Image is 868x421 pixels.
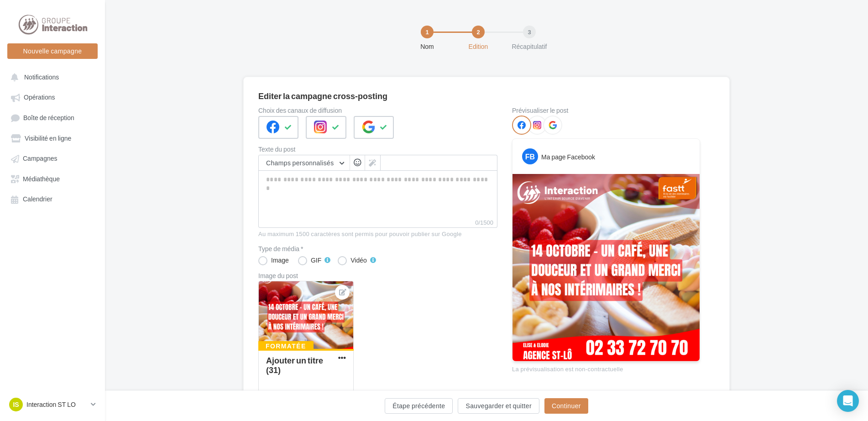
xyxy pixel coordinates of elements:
[258,218,497,228] label: 0/1500
[5,150,99,166] a: Campagnes
[541,153,595,162] div: Ma page Facebook
[258,92,387,100] div: Editer la campagne cross-posting
[266,159,334,167] span: Champs personnalisés
[24,94,55,101] span: Opérations
[311,257,321,263] div: GIF
[5,170,99,187] a: Médiathèque
[258,146,497,153] label: Texte du post
[449,42,507,51] div: Edition
[523,26,536,38] div: 3
[26,400,87,409] p: Interaction ST LO
[258,246,497,252] label: Type de média *
[837,390,859,412] div: Open Intercom Messenger
[522,148,538,164] div: FB
[23,195,52,203] span: Calendrier
[421,26,434,38] div: 1
[258,230,497,238] div: Au maximum 1500 caractères sont permis pour pouvoir publier sur Google
[23,155,58,163] span: Campagnes
[25,134,71,142] span: Visibilité en ligne
[258,273,497,279] div: Image du post
[23,114,74,121] span: Boîte de réception
[7,396,98,413] a: IS Interaction ST LO
[5,130,99,146] a: Visibilité en ligne
[266,355,323,375] div: Ajouter un titre (31)
[258,341,314,351] div: Formatée
[24,73,59,81] span: Notifications
[5,89,99,105] a: Opérations
[472,26,485,38] div: 2
[259,155,350,171] button: Champs personnalisés
[512,107,700,114] div: Prévisualiser le post
[385,398,453,414] button: Étape précédente
[271,257,289,263] div: Image
[7,43,98,59] button: Nouvelle campagne
[544,398,588,414] button: Continuer
[258,107,497,114] label: Choix des canaux de diffusion
[5,68,96,85] button: Notifications
[5,190,99,207] a: Calendrier
[23,175,60,183] span: Médiathèque
[5,109,99,126] a: Boîte de réception
[398,42,456,51] div: Nom
[500,42,559,51] div: Récapitulatif
[458,398,539,414] button: Sauvegarder et quitter
[512,362,700,374] div: La prévisualisation est non-contractuelle
[350,257,367,263] div: Vidéo
[13,400,19,409] span: IS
